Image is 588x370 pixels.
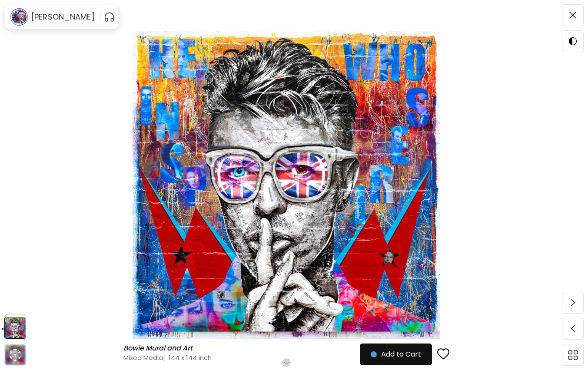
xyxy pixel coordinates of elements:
span: Add to Cart [371,349,421,360]
h4: Mixed Media | 144 x 144 inch [123,353,379,362]
button: pauseOutline IconGradient Icon [104,10,115,24]
div: animation [8,348,22,362]
button: favorites [432,343,455,366]
h6: [PERSON_NAME] [31,12,95,22]
button: Add to Cart [360,344,432,365]
h6: Bowie Mural and Art [123,344,195,353]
